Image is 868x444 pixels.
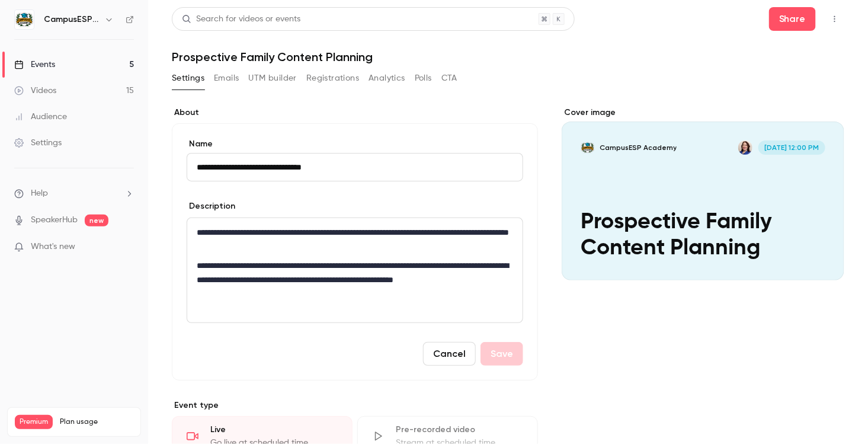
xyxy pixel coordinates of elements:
[14,111,67,123] div: Audience
[15,10,34,29] img: CampusESP Academy
[120,242,134,253] iframe: Noticeable Trigger
[562,107,844,119] label: Cover image
[369,69,405,88] button: Analytics
[14,137,62,149] div: Settings
[172,107,538,119] label: About
[423,342,476,366] button: Cancel
[172,400,538,411] p: Event type
[187,138,523,150] label: Name
[415,69,432,88] button: Polls
[441,69,457,88] button: CTA
[14,59,55,71] div: Events
[396,424,523,436] div: Pre-recorded video
[562,107,844,280] section: Cover image
[182,13,300,25] div: Search for videos or events
[44,14,100,25] h6: CampusESP Academy
[31,187,48,200] span: Help
[210,424,338,436] div: Live
[172,69,204,88] button: Settings
[187,200,235,212] label: Description
[31,214,78,226] a: SpeakerHub
[172,50,844,64] h1: Prospective Family Content Planning
[31,241,75,253] span: What's new
[249,69,297,88] button: UTM builder
[14,187,134,200] li: help-dropdown-opener
[14,85,56,97] div: Videos
[60,417,133,427] span: Plan usage
[214,69,239,88] button: Emails
[15,415,53,429] span: Premium
[769,7,816,31] button: Share
[85,215,108,226] span: new
[187,218,523,323] section: description
[306,69,359,88] button: Registrations
[187,218,523,322] div: editor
